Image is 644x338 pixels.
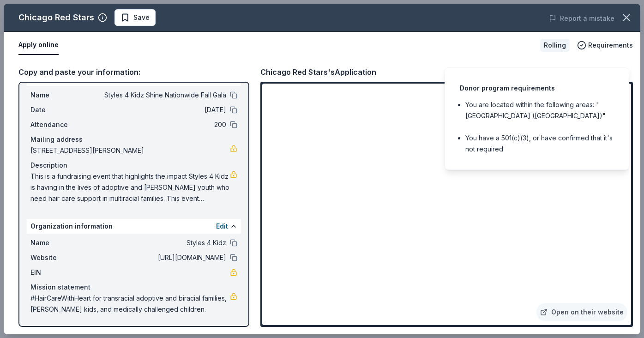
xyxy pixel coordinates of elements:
div: Mailing address [30,134,237,145]
span: Attendance [30,119,92,130]
li: You have a 501(c)(3), or have confirmed that it's not required [465,133,614,155]
div: Description [30,160,237,171]
span: Styles 4 Kidz [92,237,226,248]
div: Chicago Red Stars [18,10,94,25]
div: Copy and paste your information: [18,66,249,78]
span: Website [30,252,92,263]
button: Requirements [577,40,633,51]
span: EIN [30,267,92,278]
a: Open on their website [536,303,627,321]
span: Styles 4 Kidz Shine Nationwide Fall Gala [92,90,226,101]
span: This is a fundraising event that highlights the impact Styles 4 Kidz is having in the lives of ad... [30,171,230,204]
button: Edit [216,221,228,232]
span: [STREET_ADDRESS][PERSON_NAME] [30,145,230,156]
div: Mission statement [30,282,237,293]
button: Save [114,9,156,26]
div: Chicago Red Stars's Application [260,66,376,78]
button: Apply online [18,36,59,55]
span: Save [133,12,150,23]
span: [DATE] [92,104,226,115]
span: #HairCareWithHeart for transracial adoptive and biracial families, [PERSON_NAME] kids, and medica... [30,293,230,315]
span: Name [30,237,92,248]
div: Rolling [540,39,570,52]
span: [URL][DOMAIN_NAME] [92,252,226,263]
span: Date [30,104,92,115]
li: You are located within the following areas: "[GEOGRAPHIC_DATA] ([GEOGRAPHIC_DATA])" [465,99,614,121]
div: Organization information [27,219,241,234]
span: Requirements [588,40,633,51]
span: 200 [92,119,226,130]
button: Report a mistake [549,13,614,24]
div: Donor program requirements [460,83,614,94]
span: Name [30,90,92,101]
